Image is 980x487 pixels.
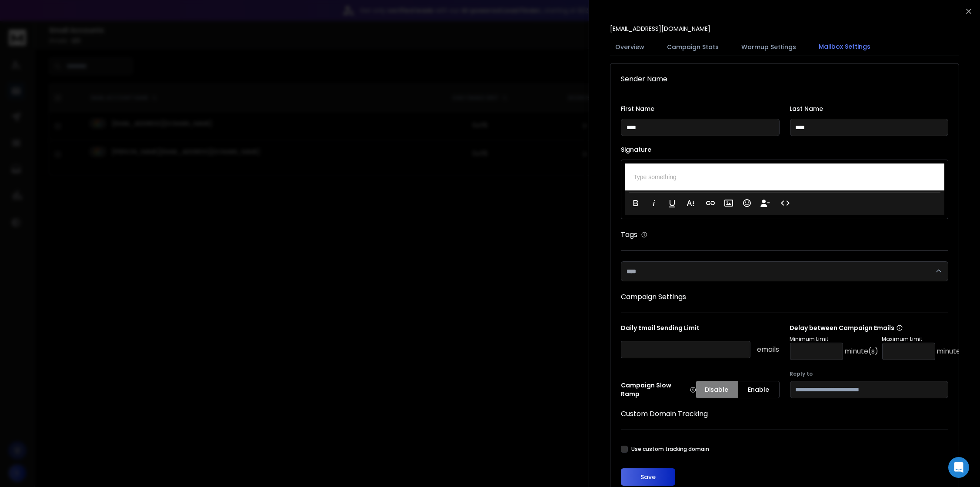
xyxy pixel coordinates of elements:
button: Emoticons [739,194,755,212]
button: Mailbox Settings [813,37,876,57]
button: Save [621,468,675,486]
p: Maximum Limit [882,336,971,343]
button: Underline (⌘U) [664,194,680,212]
button: Disable [696,381,738,398]
label: Use custom tracking domain [631,446,709,453]
h1: Tags [621,230,637,240]
p: Minimum Limit [790,336,879,343]
p: Daily Email Sending Limit [621,324,780,336]
button: Insert Image (⌘P) [720,194,737,212]
button: More Text [682,194,699,212]
label: Signature [621,147,948,153]
label: Last Name [790,106,949,112]
p: minute(s) [937,346,971,357]
button: Enable [738,381,780,398]
label: First Name [621,106,780,112]
button: Warmup Settings [736,37,801,57]
button: Code View [777,194,793,212]
button: Bold (⌘B) [627,194,644,212]
button: Italic (⌘I) [646,194,662,212]
button: Insert Unsubscribe Link [757,194,773,212]
button: Campaign Stats [662,37,724,57]
label: Reply to [790,370,949,377]
p: minute(s) [845,346,879,357]
p: Delay between Campaign Emails [790,324,971,332]
h1: Campaign Settings [621,292,948,302]
h1: Sender Name [621,74,948,84]
p: Campaign Slow Ramp [621,381,696,398]
button: Overview [610,37,650,57]
p: [EMAIL_ADDRESS][DOMAIN_NAME] [610,24,710,33]
div: Open Intercom Messenger [948,457,969,478]
p: emails [757,344,780,355]
h1: Custom Domain Tracking [621,409,948,419]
